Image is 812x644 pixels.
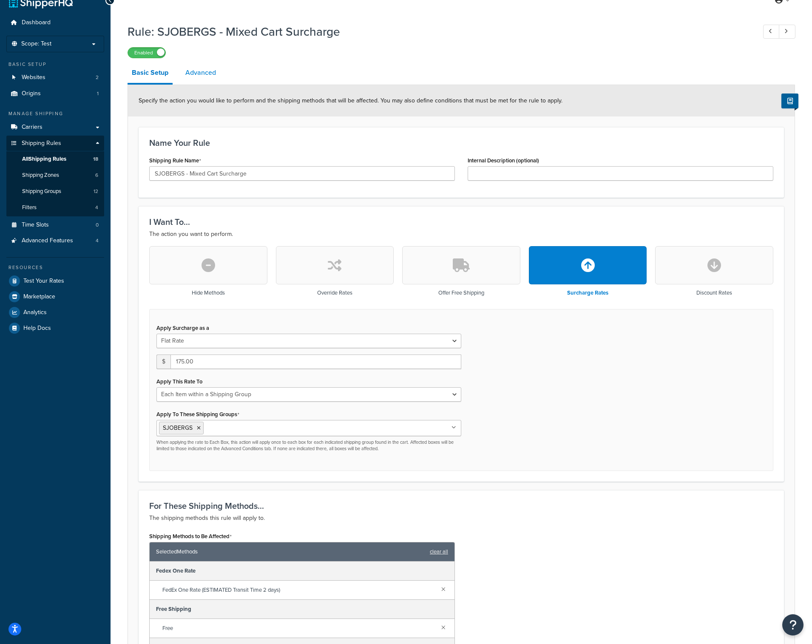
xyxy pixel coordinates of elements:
span: 12 [94,188,98,195]
span: Selected Methods [156,546,426,558]
label: Internal Description (optional) [468,157,539,164]
p: When applying the rate to Each Box, this action will apply once to each box for each indicated sh... [156,439,461,452]
p: The shipping methods this rule will apply to. [149,513,773,523]
label: Apply This Rate To [156,378,202,385]
a: Shipping Groups12 [6,184,104,199]
a: Help Docs [6,321,104,336]
span: Carriers [22,124,43,131]
span: Shipping Groups [22,188,61,195]
a: Marketplace [6,289,104,304]
span: Shipping Rules [22,140,61,147]
button: Open Resource Center [782,614,803,635]
a: Previous Record [763,25,780,39]
a: Carriers [6,119,104,135]
div: Free Shipping [150,600,454,619]
p: The action you want to perform. [149,229,773,239]
div: Resources [6,264,104,271]
a: Websites2 [6,70,104,85]
span: 4 [95,204,98,211]
h3: I Want To... [149,217,773,227]
span: Analytics [23,309,47,316]
h3: Surcharge Rates [567,290,608,296]
a: Time Slots0 [6,217,104,233]
a: clear all [430,546,448,558]
span: Help Docs [23,325,51,332]
a: Next Record [779,25,795,39]
a: AllShipping Rules18 [6,151,104,167]
h3: Discount Rates [696,290,732,296]
li: Time Slots [6,217,104,233]
li: Websites [6,70,104,85]
li: Origins [6,86,104,102]
h3: For These Shipping Methods... [149,501,773,511]
span: Free [162,622,434,634]
span: $ [156,355,170,369]
a: Dashboard [6,15,104,31]
span: 1 [97,90,99,97]
span: Test Your Rates [23,278,64,285]
span: Shipping Zones [22,172,59,179]
div: Basic Setup [6,61,104,68]
span: Marketplace [23,293,55,301]
span: 18 [93,156,98,163]
h3: Hide Methods [192,290,225,296]
label: Shipping Methods to Be Affected [149,533,232,540]
a: Shipping Rules [6,136,104,151]
label: Enabled [128,48,165,58]
li: Shipping Zones [6,167,104,183]
h3: Name Your Rule [149,138,773,148]
span: Scope: Test [21,40,51,48]
span: SJOBERGS [163,423,193,432]
h1: Rule: SJOBERGS - Mixed Cart Surcharge [128,23,747,40]
span: Specify the action you would like to perform and the shipping methods that will be affected. You ... [139,96,562,105]
a: Origins1 [6,86,104,102]
a: Test Your Rates [6,273,104,289]
a: Advanced [181,62,220,83]
div: Manage Shipping [6,110,104,117]
div: Fedex One Rate [150,562,454,581]
li: Shipping Groups [6,184,104,199]
span: 6 [95,172,98,179]
label: Apply Surcharge as a [156,325,209,331]
a: Shipping Zones6 [6,167,104,183]
span: Filters [22,204,37,211]
h3: Override Rates [317,290,352,296]
label: Apply To These Shipping Groups [156,411,239,418]
span: Websites [22,74,45,81]
span: 4 [96,237,99,244]
span: Origins [22,90,41,97]
span: Advanced Features [22,237,73,244]
a: Analytics [6,305,104,320]
span: 2 [96,74,99,81]
li: Advanced Features [6,233,104,249]
a: Basic Setup [128,62,173,85]
li: Filters [6,200,104,216]
button: Show Help Docs [781,94,798,108]
span: Time Slots [22,221,49,229]
span: 0 [96,221,99,229]
a: Filters4 [6,200,104,216]
span: Dashboard [22,19,51,26]
span: FedEx One Rate (ESTIMATED Transit Time 2 days) [162,584,434,596]
label: Shipping Rule Name [149,157,201,164]
li: Shipping Rules [6,136,104,216]
span: All Shipping Rules [22,156,66,163]
h3: Offer Free Shipping [438,290,484,296]
a: Advanced Features4 [6,233,104,249]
